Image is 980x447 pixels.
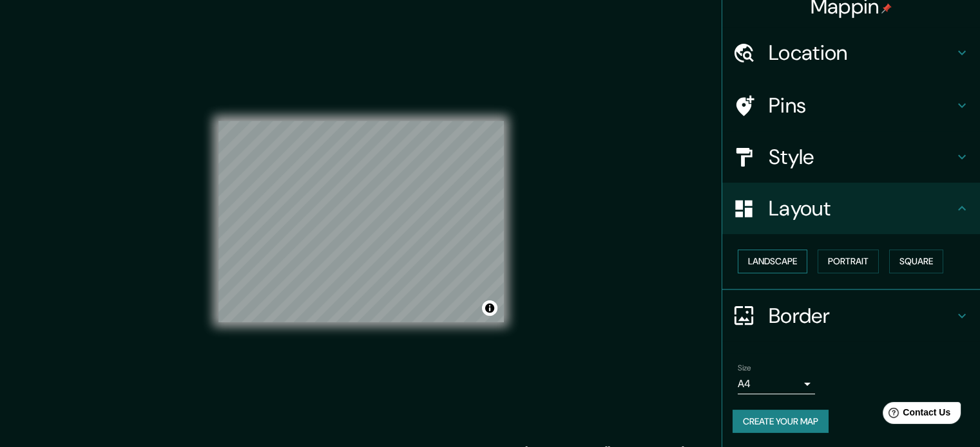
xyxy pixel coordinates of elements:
div: Style [722,131,980,183]
canvas: Map [218,121,504,322]
h4: Pins [769,93,954,118]
h4: Location [769,40,954,66]
button: Landscape [738,250,807,273]
iframe: Help widget launcher [865,397,966,433]
div: Border [722,290,980,342]
div: Layout [722,183,980,234]
button: Create your map [733,410,829,433]
img: pin-icon.png [881,3,892,14]
button: Square [889,250,943,273]
label: Size [738,362,751,373]
h4: Border [769,303,954,329]
h4: Layout [769,196,954,221]
button: Toggle attribution [482,300,497,316]
div: A4 [738,374,815,394]
div: Pins [722,80,980,131]
h4: Style [769,144,954,170]
div: Location [722,27,980,78]
button: Portrait [818,250,879,273]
